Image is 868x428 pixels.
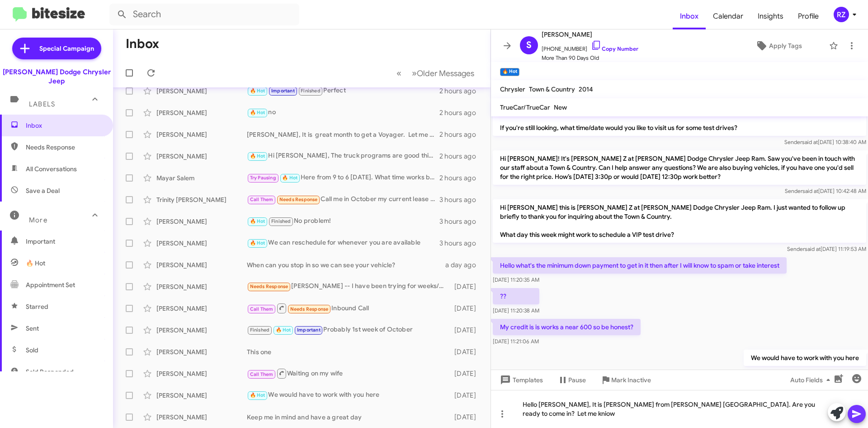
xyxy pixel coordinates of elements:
div: a day ago [445,260,483,269]
div: Hi [PERSON_NAME], The truck programs are good this month and the selection is great. Maybe [DATE]... [247,151,439,161]
span: Needs Response [250,284,288,289]
span: Finished [271,218,291,224]
span: Important [297,327,321,333]
span: Needs Response [279,197,318,202]
span: Labels [29,100,55,108]
div: Probably 1st week of October [247,325,450,335]
span: 🔥 Hot [26,259,45,268]
a: Copy Number [591,45,638,52]
span: Needs Response [26,143,103,152]
span: [DATE] 11:20:35 AM [493,276,539,283]
span: said at [805,245,821,252]
span: [PHONE_NUMBER] [542,40,638,53]
button: RZ [826,7,858,22]
p: Hi [PERSON_NAME] this is [PERSON_NAME] Z at [PERSON_NAME] Dodge Chrysler Jeep Ram. I just wanted ... [493,199,866,243]
div: Keep me in mind and have a great day [247,413,450,422]
span: Special Campaign [39,44,94,53]
div: [PERSON_NAME] [156,239,247,248]
div: Here from 9 to 6 [DATE]. What time works best for you? [247,173,439,183]
span: Sender [DATE] 10:42:48 AM [785,188,866,194]
div: 3 hours ago [439,239,483,248]
span: [PERSON_NAME] [542,29,638,40]
span: Town & Country [529,85,575,93]
span: Finished [301,88,321,94]
div: [PERSON_NAME] [156,217,247,226]
div: Hello [PERSON_NAME], It is [PERSON_NAME] from [PERSON_NAME] [GEOGRAPHIC_DATA]. Are you ready to c... [491,390,868,428]
a: Profile [791,3,826,29]
div: [DATE] [450,347,483,356]
div: [DATE] [450,282,483,291]
div: 2 hours ago [439,108,483,117]
span: Call Them [250,306,274,312]
nav: Page navigation example [392,64,480,82]
span: Sender [DATE] 11:19:53 AM [787,245,866,252]
span: Chrysler [500,85,525,93]
a: Insights [750,3,791,29]
span: 🔥 Hot [250,218,265,224]
p: We would have to work with you here [744,350,866,366]
a: Inbox [673,3,706,29]
span: Call Them [250,371,274,377]
div: We can reschedule for whenever you are available [247,238,439,248]
div: no [247,107,439,118]
div: 2 hours ago [439,130,483,139]
div: [PERSON_NAME] [156,87,247,96]
span: said at [807,369,822,375]
span: Important [26,237,103,246]
span: Sold [26,346,38,355]
div: [PERSON_NAME], It is great month to get a Voyager. Let me know [PERSON_NAME] [247,130,439,139]
div: [DATE] [450,304,483,313]
button: Auto Fields [783,372,841,388]
span: [DATE] 11:21:06 AM [493,338,539,345]
div: [PERSON_NAME] [156,391,247,400]
span: 🔥 Hot [250,392,265,398]
span: 🔥 Hot [250,240,265,246]
div: 3 hours ago [439,195,483,204]
button: Templates [491,372,550,388]
small: 🔥 Hot [500,68,519,76]
a: Special Campaign [12,38,101,59]
span: TrueCar/TrueCar [500,103,550,111]
span: Calendar [706,3,750,29]
div: [PERSON_NAME] [156,260,247,269]
div: [DATE] [450,326,483,335]
span: Apply Tags [769,38,802,54]
div: 2 hours ago [439,173,483,183]
button: Apply Tags [732,38,825,54]
span: 🔥 Hot [250,153,265,159]
div: RZ [834,7,849,22]
p: ?? [493,288,539,304]
p: Hello what's the minimum down payment to get in it then after I will know to spam or take interest [493,257,787,274]
div: [PERSON_NAME] [156,130,247,139]
span: S [526,38,532,53]
span: Starred [26,302,48,311]
div: We would have to work with you here [247,390,450,400]
span: 🔥 Hot [250,110,265,115]
div: Waiting on my wife [247,368,450,379]
div: No problem! [247,216,439,226]
span: More Than 90 Days Old [542,53,638,63]
div: [PERSON_NAME] [156,304,247,313]
div: Inbound Call [247,303,450,314]
span: Templates [498,372,543,388]
span: said at [802,188,818,194]
span: Auto Fields [790,372,834,388]
div: [PERSON_NAME] [156,152,247,161]
div: [DATE] [450,413,483,422]
button: Next [406,64,480,82]
span: » [412,67,417,79]
div: 2 hours ago [439,152,483,161]
div: This one [247,347,450,356]
span: More [29,216,47,224]
div: [PERSON_NAME] [156,369,247,378]
span: « [396,67,401,79]
span: said at [802,139,818,145]
div: [DATE] [450,391,483,400]
div: [PERSON_NAME] [156,108,247,117]
span: All Conversations [26,164,77,173]
span: Older Messages [417,68,474,78]
div: Trinity [PERSON_NAME] [156,195,247,204]
p: Hi [PERSON_NAME]! It's [PERSON_NAME] Z at [PERSON_NAME] Dodge Chrysler Jeep Ram. Saw you've been ... [493,150,866,185]
button: Mark Inactive [593,372,658,388]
